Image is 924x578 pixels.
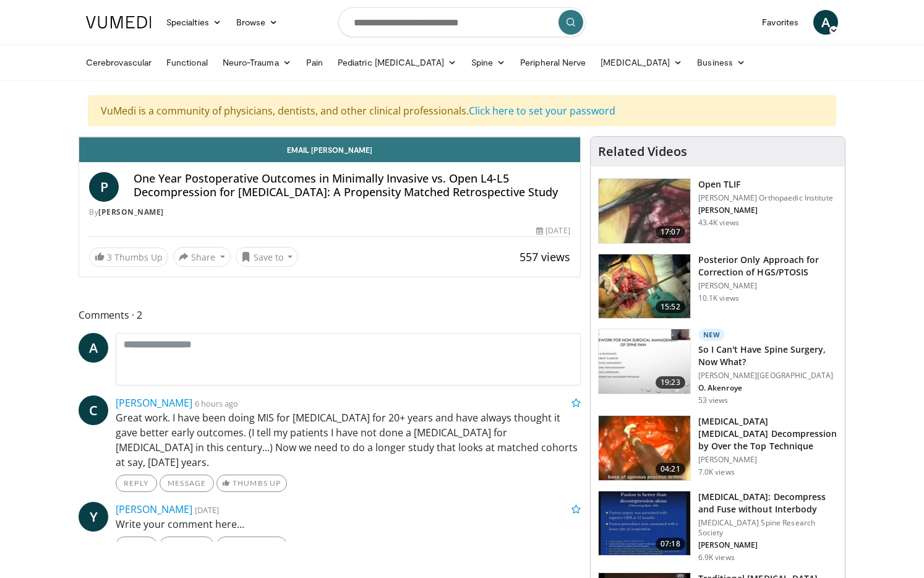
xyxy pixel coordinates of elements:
p: [PERSON_NAME] [698,540,837,550]
span: 19:23 [656,376,685,389]
a: 19:23 New So I Can't Have Spine Surgery, Now What? [PERSON_NAME][GEOGRAPHIC_DATA] O. Akenroye 53 ... [598,329,837,405]
span: 07:18 [656,538,685,550]
img: AMFAUBLRvnRX8J4n4xMDoxOjByO_JhYE.150x105_q85_crop-smart_upscale.jpg [599,254,690,319]
a: Functional [159,50,215,75]
h3: Posterior Only Approach for Correction of HGS/PTOSIS [698,254,837,278]
a: 17:07 Open TLIF [PERSON_NAME] Orthopaedic Institute [PERSON_NAME] 43.4K views [598,178,837,244]
span: 3 [107,251,112,263]
p: New [698,329,725,341]
a: 04:21 [MEDICAL_DATA] [MEDICAL_DATA] Decompression by Over the Top Technique [PERSON_NAME] 7.0K views [598,415,837,481]
p: [PERSON_NAME] [698,455,837,465]
a: 15:52 Posterior Only Approach for Correction of HGS/PTOSIS [PERSON_NAME] 10.1K views [598,254,837,319]
a: Browse [229,10,286,35]
img: 97801bed-5de1-4037-bed6-2d7170b090cf.150x105_q85_crop-smart_upscale.jpg [599,491,690,556]
a: Cerebrovascular [79,50,159,75]
h3: So I Can't Have Spine Surgery, Now What? [698,343,837,368]
h3: [MEDICAL_DATA]: Decompress and Fuse without Interbody [698,491,837,515]
p: [PERSON_NAME] [698,205,833,215]
input: Search topics, interventions [338,7,586,37]
a: Reply [116,475,157,492]
p: Write your comment here... [116,517,581,532]
a: 07:18 [MEDICAL_DATA]: Decompress and Fuse without Interbody [MEDICAL_DATA] Spine Research Society... [598,491,837,563]
a: Message [160,537,214,554]
a: [MEDICAL_DATA] [593,50,690,75]
a: P [89,172,119,202]
button: Share [173,247,231,267]
p: [PERSON_NAME][GEOGRAPHIC_DATA] [698,371,837,381]
span: 04:21 [656,463,685,475]
a: Neuro-Trauma [215,50,299,75]
div: By [89,207,570,218]
span: 557 views [520,249,570,264]
small: 6 hours ago [195,398,238,409]
a: Reply [116,537,157,554]
a: Business [690,50,753,75]
a: A [79,333,108,363]
a: Message [160,475,214,492]
div: VuMedi is a community of physicians, dentists, and other clinical professionals. [88,95,836,126]
a: [PERSON_NAME] [116,503,192,516]
img: 5bc800f5-1105-408a-bbac-d346e50c89d5.150x105_q85_crop-smart_upscale.jpg [599,416,690,480]
p: O. Akenroye [698,383,837,393]
video-js: Video Player [79,137,580,137]
a: Specialties [159,10,229,35]
button: Save to [236,247,299,267]
a: Thumbs Up [216,537,286,554]
p: 7.0K views [698,467,735,477]
p: 6.9K views [698,553,735,563]
h4: One Year Postoperative Outcomes in Minimally Invasive vs. Open L4-L5 Decompression for [MEDICAL_D... [134,172,570,199]
div: [DATE] [536,225,570,236]
h4: Related Videos [598,144,687,159]
a: C [79,395,108,425]
h3: [MEDICAL_DATA] [MEDICAL_DATA] Decompression by Over the Top Technique [698,415,837,452]
span: 17:07 [656,226,685,238]
p: 53 views [698,395,729,405]
img: 87433_0000_3.png.150x105_q85_crop-smart_upscale.jpg [599,179,690,243]
small: [DATE] [195,504,219,515]
a: Click here to set your password [469,104,615,118]
a: Y [79,502,108,532]
span: 15:52 [656,301,685,313]
span: Comments 2 [79,307,581,323]
a: [PERSON_NAME] [98,207,164,217]
p: Great work. I have been doing MIS for [MEDICAL_DATA] for 20+ years and have always thought it gav... [116,410,581,470]
p: 10.1K views [698,293,739,303]
a: Pediatric [MEDICAL_DATA] [330,50,464,75]
p: [PERSON_NAME] [698,281,837,291]
h3: Open TLIF [698,178,833,191]
a: Email [PERSON_NAME] [79,137,580,162]
img: VuMedi Logo [86,16,152,28]
a: Thumbs Up [216,475,286,492]
p: 43.4K views [698,218,739,228]
a: [PERSON_NAME] [116,396,192,410]
a: Favorites [755,10,806,35]
img: c4373fc0-6c06-41b5-9b74-66e3a29521fb.150x105_q85_crop-smart_upscale.jpg [599,329,690,394]
a: Pain [299,50,330,75]
a: Spine [464,50,513,75]
a: 3 Thumbs Up [89,248,168,267]
p: [MEDICAL_DATA] Spine Research Society [698,518,837,538]
p: [PERSON_NAME] Orthopaedic Institute [698,193,833,203]
a: A [813,10,838,35]
a: Peripheral Nerve [513,50,593,75]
